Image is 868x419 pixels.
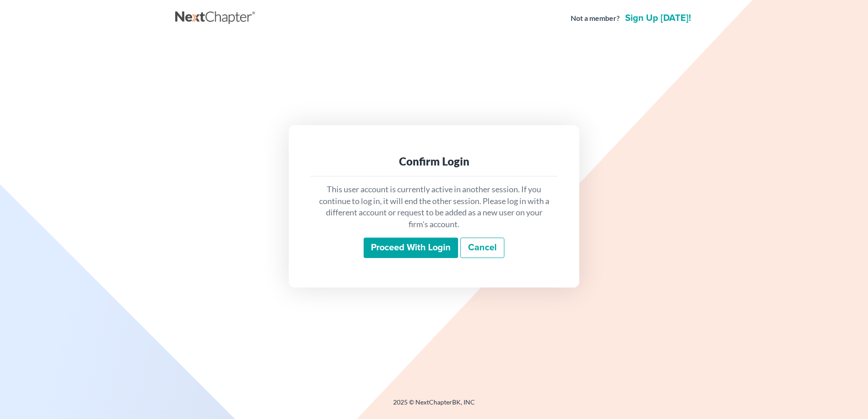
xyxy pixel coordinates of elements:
[460,238,504,258] a: Cancel
[318,154,550,169] div: Confirm Login
[318,184,550,230] p: This user account is currently active in another session. If you continue to log in, it will end ...
[571,13,620,24] strong: Not a member?
[623,14,693,23] a: Sign up [DATE]!
[175,398,693,414] div: 2025 © NextChapterBK, INC
[364,238,458,258] input: Proceed with login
